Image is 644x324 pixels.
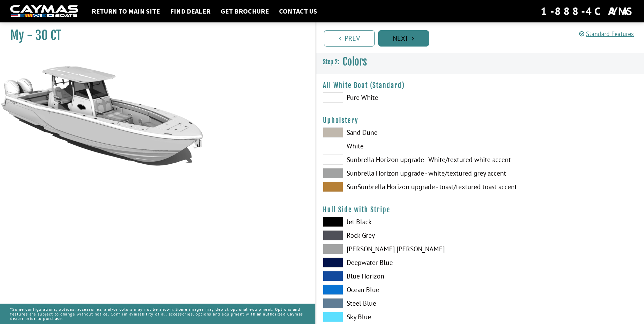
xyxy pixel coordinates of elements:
[323,244,473,254] label: [PERSON_NAME] [PERSON_NAME]
[323,116,638,125] h4: Upholstery
[323,205,638,214] h4: Hull Side with Stripe
[323,168,473,178] label: Sunbrella Horizon upgrade - white/textured grey accent
[378,30,429,47] a: Next
[323,127,473,138] label: Sand Dune
[217,7,272,16] a: Get Brochure
[323,155,473,165] label: Sunbrella Horizon upgrade - White/textured white accent
[10,28,298,43] h1: My - 30 CT
[10,304,305,324] p: *Some configurations, options, accessories, and/or colors may not be shown. Some images may depic...
[323,92,473,103] label: Pure White
[323,312,473,322] label: Sky Blue
[88,7,163,16] a: Return to main site
[323,230,473,240] label: Rock Grey
[323,217,473,227] label: Jet Black
[323,81,638,90] h4: All White Boat (Standard)
[276,7,320,16] a: Contact Us
[579,30,634,38] a: Standard Features
[323,182,473,192] label: SunSunbrella Horizon upgrade - toast/textured toast accent
[541,4,634,19] div: 1-888-4CAYMAS
[323,141,473,151] label: White
[323,298,473,308] label: Steel Blue
[324,30,375,47] a: Prev
[167,7,214,16] a: Find Dealer
[323,257,473,268] label: Deepwater Blue
[323,271,473,281] label: Blue Horizon
[10,5,78,18] img: white-logo-c9c8dbefe5ff5ceceb0f0178aa75bf4bb51f6bca0971e226c86eb53dfe498488.png
[323,285,473,295] label: Ocean Blue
